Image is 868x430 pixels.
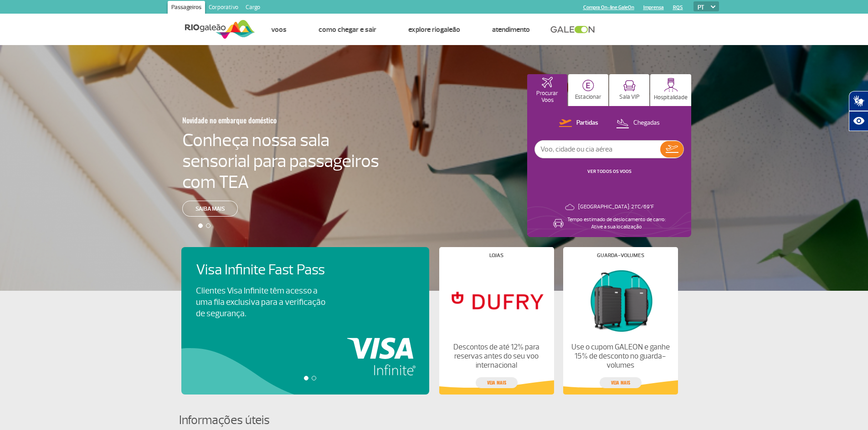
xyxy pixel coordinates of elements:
h3: Novidade no embarque doméstico [182,111,334,130]
img: vipRoom.svg [623,80,636,91]
img: airplaneHomeActive.svg [542,77,553,88]
button: VER TODOS OS VOOS [585,168,634,175]
a: Compra On-line GaleOn [583,5,634,10]
p: Clientes Visa Infinite têm acesso a uma fila exclusiva para a verificação de segurança. [196,285,325,319]
img: Guarda-volumes [570,265,670,335]
a: RQS [673,5,683,10]
a: Cargo [242,1,264,15]
p: Sala VIP [619,94,640,101]
img: hospitality.svg [664,78,678,92]
a: Explore RIOgaleão [408,25,460,34]
button: Abrir recursos assistivos. [849,111,868,131]
a: Passageiros [168,1,205,15]
h4: Visa Infinite Fast Pass [196,262,341,278]
p: Chegadas [633,119,660,127]
p: Descontos de até 12% para reservas antes do seu voo internacional [447,343,546,370]
p: Hospitalidade [654,94,688,101]
h4: Lojas [489,253,503,258]
a: Imprensa [643,5,664,10]
p: Procurar Voos [532,90,563,104]
a: Saiba mais [182,201,238,217]
button: Procurar Voos [527,74,567,106]
a: veja mais [600,377,642,388]
h4: Informações úteis [179,412,689,429]
button: Sala VIP [609,74,649,106]
a: Voos [271,25,287,34]
h4: Conheça nossa sala sensorial para passageiros com TEA [182,130,379,192]
button: Hospitalidade [650,74,691,106]
p: Use o cupom GALEON e ganhe 15% de desconto no guarda-volumes [570,343,670,370]
a: Atendimento [492,25,530,34]
p: [GEOGRAPHIC_DATA]: 21°C/69°F [578,203,654,211]
button: Abrir tradutor de língua de sinais. [849,91,868,111]
a: Como chegar e sair [318,25,376,34]
a: VER TODOS OS VOOS [587,168,632,174]
div: Plugin de acessibilidade da Hand Talk. [849,91,868,131]
h4: Guarda-volumes [597,253,644,258]
img: carParkingHome.svg [582,80,594,91]
a: Visa Infinite Fast PassClientes Visa Infinite têm acesso a uma fila exclusiva para a verificação ... [196,262,415,319]
p: Partidas [576,119,598,127]
button: Chegadas [613,117,663,129]
img: Lojas [447,265,546,335]
button: Partidas [556,117,601,129]
p: Estacionar [575,94,601,101]
button: Estacionar [568,74,608,106]
a: Corporativo [205,1,242,15]
a: veja mais [476,377,518,388]
p: Tempo estimado de deslocamento de carro: Ative a sua localização [567,216,666,231]
input: Voo, cidade ou cia aérea [535,141,660,158]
